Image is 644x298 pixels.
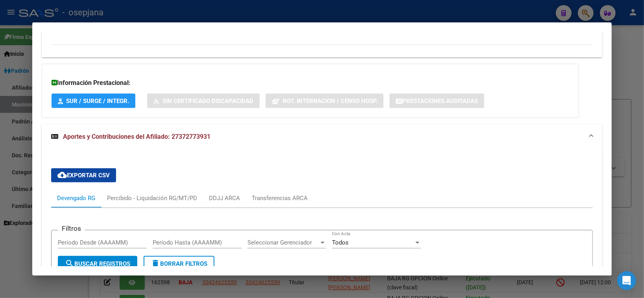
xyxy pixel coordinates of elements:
h3: Información Prestacional: [52,78,569,88]
button: SUR / SURGE / INTEGR. [52,94,135,108]
span: SUR / SURGE / INTEGR. [66,97,129,105]
mat-icon: search [65,259,74,268]
h3: Filtros [58,224,85,233]
span: Not. Internacion / Censo Hosp. [282,97,377,105]
button: Prestaciones Auditadas [389,94,484,108]
button: Borrar Filtros [144,256,214,272]
div: DDJJ ARCA [209,194,240,202]
span: Todos [332,239,349,246]
div: Devengado RG [57,194,95,202]
mat-icon: cloud_download [57,170,67,180]
button: Exportar CSV [51,168,116,182]
span: Aportes y Contribuciones del Afiliado: 27372773931 [63,133,210,140]
span: Sin Certificado Discapacidad [162,97,253,105]
div: Transferencias ARCA [252,194,308,202]
mat-expansion-panel-header: Aportes y Contribuciones del Afiliado: 27372773931 [42,124,602,149]
button: Buscar Registros [58,256,137,272]
span: Buscar Registros [65,260,130,267]
span: Seleccionar Gerenciador [247,239,319,246]
button: Sin Certificado Discapacidad [147,94,260,108]
div: Percibido - Liquidación RG/MT/PD [107,194,197,202]
span: Borrar Filtros [151,260,207,267]
span: Exportar CSV [57,172,110,179]
div: Open Intercom Messenger [617,271,636,290]
span: Prestaciones Auditadas [402,97,478,105]
mat-icon: delete [151,259,160,268]
button: Not. Internacion / Censo Hosp. [266,94,384,108]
